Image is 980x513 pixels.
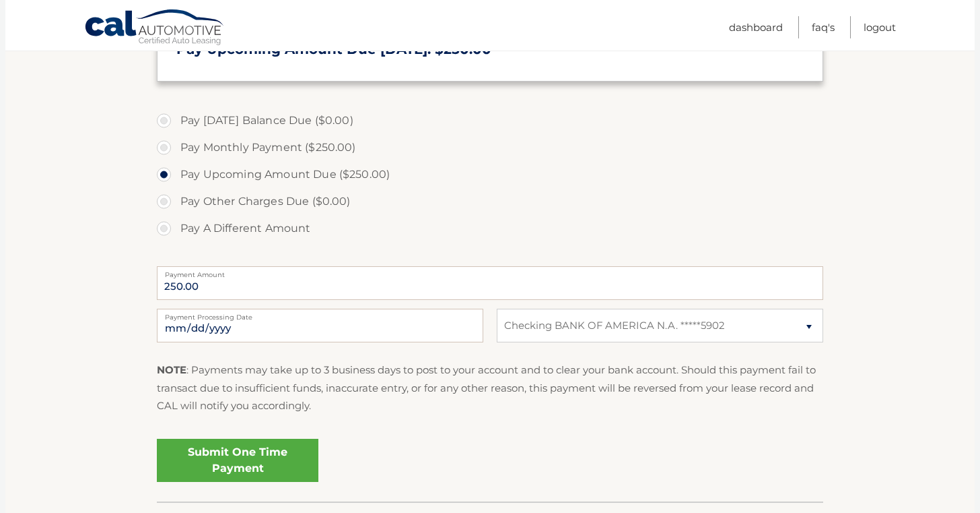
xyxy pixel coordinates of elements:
[864,16,896,38] a: Logout
[157,361,823,415] p: : Payments may take up to 3 business days to post to your account and to clear your bank account....
[157,134,823,161] label: Pay Monthly Payment ($250.00)
[157,215,823,242] label: Pay A Different Amount
[157,161,823,188] label: Pay Upcoming Amount Due ($250.00)
[157,188,823,215] label: Pay Other Charges Due ($0.00)
[157,107,823,134] label: Pay [DATE] Balance Due ($0.00)
[157,266,823,300] input: Payment Amount
[157,439,318,482] a: Submit One Time Payment
[729,16,783,38] a: Dashboard
[157,363,186,376] strong: NOTE
[157,309,483,342] input: Payment Date
[812,16,835,38] a: FAQ's
[157,309,483,320] label: Payment Processing Date
[157,266,823,277] label: Payment Amount
[84,9,225,48] a: Cal Automotive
